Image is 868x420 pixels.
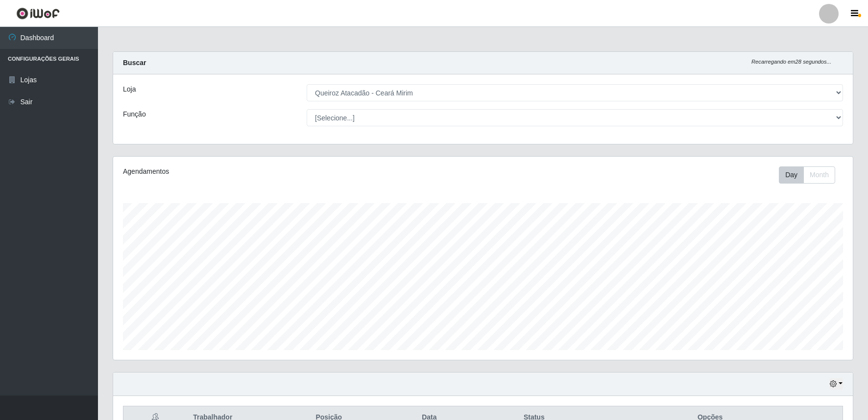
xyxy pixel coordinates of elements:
button: Month [803,166,835,184]
label: Loja [123,84,136,94]
div: Agendamentos [123,166,414,177]
div: Toolbar with button groups [779,166,843,184]
div: First group [779,166,835,184]
img: CoreUI Logo [16,7,60,20]
button: Day [779,166,804,184]
label: Função [123,109,146,119]
strong: Buscar [123,59,146,67]
i: Recarregando em 28 segundos... [751,59,831,65]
